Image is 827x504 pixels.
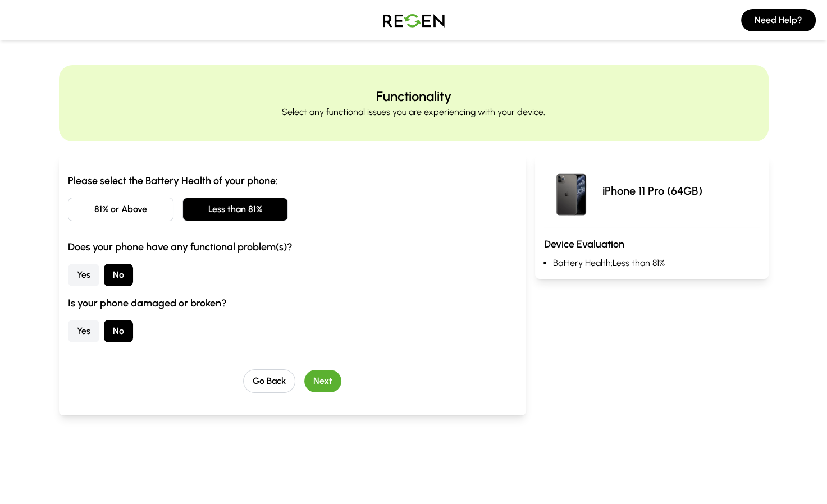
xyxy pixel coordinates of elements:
[602,183,702,199] p: iPhone 11 Pro (64GB)
[68,264,99,286] button: Yes
[68,239,517,255] h3: Does your phone have any functional problem(s)?
[374,4,453,36] img: Logo
[544,236,760,252] h3: Device Evaluation
[182,198,288,221] button: Less than 81%
[376,88,451,106] h2: Functionality
[544,164,598,218] img: iPhone 11 Pro
[68,198,173,221] button: 81% or Above
[741,9,816,31] button: Need Help?
[104,264,133,286] button: No
[68,295,517,311] h3: Is your phone damaged or broken?
[68,173,517,189] h3: Please select the Battery Health of your phone:
[68,320,99,342] button: Yes
[104,320,133,342] button: No
[243,369,295,393] button: Go Back
[553,256,760,270] li: Battery Health: Less than 81%
[282,106,545,119] p: Select any functional issues you are experiencing with your device.
[304,370,341,392] button: Next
